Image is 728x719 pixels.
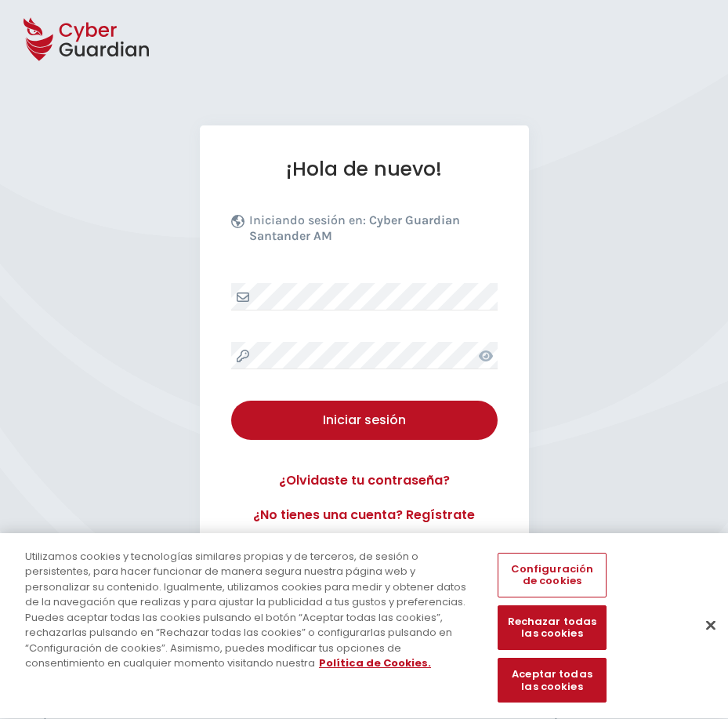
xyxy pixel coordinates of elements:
[498,659,607,703] button: Aceptar todas las cookies
[498,553,607,597] button: Configuración de cookies, Abre el cuadro de diálogo del centro de preferencias.
[249,212,494,252] p: Iniciando sesión en:
[498,606,607,651] button: Rechazar todas las cookies
[231,506,498,525] a: ¿No tienes una cuenta? Regístrate
[231,157,498,181] h1: ¡Hola de nuevo!
[231,401,498,440] button: Iniciar sesión
[249,212,460,243] b: Cyber Guardian Santander AM
[25,549,476,671] div: Utilizamos cookies y tecnologías similares propias y de terceros, de sesión o persistentes, para ...
[243,411,486,430] div: Iniciar sesión
[319,656,431,671] a: Más información sobre su privacidad, se abre en una nueva pestaña
[231,471,498,490] a: ¿Olvidaste tu contraseña?
[694,608,728,642] button: Cerrar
